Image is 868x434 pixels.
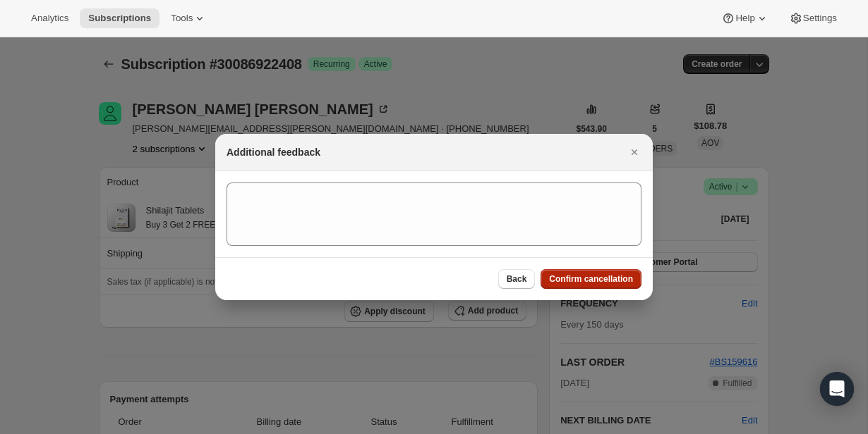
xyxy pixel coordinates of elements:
[23,8,77,28] button: Analytics
[803,13,837,24] span: Settings
[171,13,193,24] span: Tools
[227,145,320,159] h2: Additional feedback
[541,269,641,289] button: Confirm cancellation
[31,13,68,24] span: Analytics
[80,8,159,28] button: Subscriptions
[625,142,644,162] button: Close
[88,13,151,24] span: Subscriptions
[713,8,777,28] button: Help
[780,8,845,28] button: Settings
[820,372,854,406] div: Open Intercom Messenger
[162,8,215,28] button: Tools
[507,273,527,285] span: Back
[549,273,633,285] span: Confirm cancellation
[498,269,536,289] button: Back
[735,13,754,24] span: Help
